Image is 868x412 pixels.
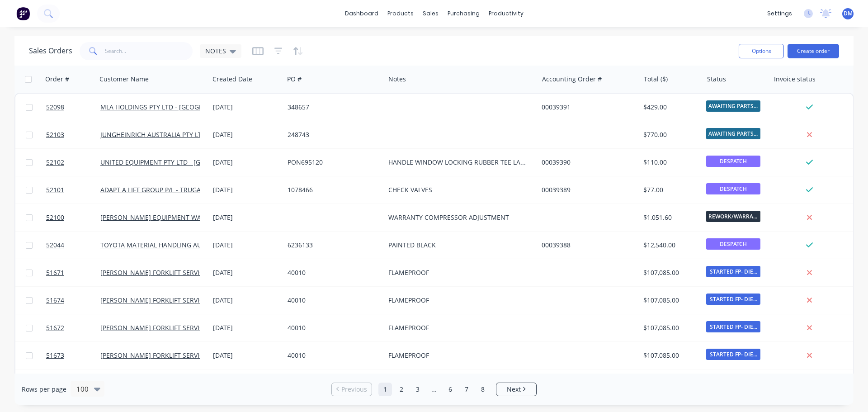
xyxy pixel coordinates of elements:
span: STARTED FP- DIE... [706,349,760,360]
div: 348657 [288,103,377,112]
a: 52102 [46,149,100,176]
div: 248743 [288,130,377,139]
a: Page 7 [460,383,473,396]
div: productivity [484,7,528,20]
span: 52044 [46,241,64,250]
a: [PERSON_NAME] FORKLIFT SERVICES - [GEOGRAPHIC_DATA] [100,296,279,304]
a: TOYOTA MATERIAL HANDLING AUST P/L-DANDENONG STH [100,241,277,249]
h1: Sales Orders [29,47,72,55]
div: $107,085.00 [643,296,696,305]
div: purchasing [443,7,484,20]
a: dashboard [340,7,383,20]
div: Order # [45,75,69,84]
span: Previous [341,385,367,394]
span: DESPATCH [706,183,760,194]
a: 52100 [46,204,100,231]
a: 51671 [46,259,100,286]
div: Accounting Order # [542,75,602,84]
div: HANDLE WINDOW LOCKING RUBBER TEE LATCH [388,158,527,167]
div: 40010 [288,351,377,360]
div: $110.00 [643,158,696,167]
a: Page 1 is your current page [378,383,392,396]
div: FLAMEPROOF [388,351,527,360]
span: DESPATCH [706,238,760,250]
span: Rows per page [22,385,66,394]
ul: Pagination [328,383,540,396]
div: 00039390 [542,158,632,167]
a: Page 6 [443,383,457,396]
div: PO # [287,75,302,84]
a: Page 3 [411,383,425,396]
span: 52102 [46,158,64,167]
span: REWORK/WARRANTY [706,211,760,222]
div: $1,051.60 [643,213,696,222]
input: Search... [105,42,193,60]
span: 51673 [46,351,64,360]
span: 51674 [46,296,64,305]
a: 51673 [46,342,100,369]
a: MLA HOLDINGS PTY LTD - [GEOGRAPHIC_DATA] [100,103,241,111]
div: CHECK VALVES [388,185,527,194]
span: NOTES [205,46,226,56]
a: 51675 [46,369,100,397]
div: [DATE] [213,103,280,112]
div: FLAMEPROOF [388,268,527,277]
div: $107,085.00 [643,323,696,332]
div: [DATE] [213,158,280,167]
div: [DATE] [213,185,280,194]
div: FLAMEPROOF [388,296,527,305]
div: products [383,7,418,20]
a: 52103 [46,121,100,148]
div: settings [763,7,797,20]
div: [DATE] [213,323,280,332]
div: [DATE] [213,241,280,250]
div: Invoice status [774,75,816,84]
a: ADAPT A LIFT GROUP P/L - TRUGANINA [100,185,217,194]
span: DESPATCH [706,156,760,167]
a: [PERSON_NAME] FORKLIFT SERVICES - [GEOGRAPHIC_DATA] [100,268,279,277]
span: 52103 [46,130,64,139]
div: Notes [388,75,406,84]
span: STARTED FP- DIE... [706,266,760,277]
div: 6236133 [288,241,377,250]
div: WARRANTY COMPRESSOR ADJUSTMENT [388,213,527,222]
div: 40010 [288,296,377,305]
a: 51674 [46,287,100,314]
a: Jump forward [427,383,441,396]
span: 52098 [46,103,64,112]
span: STARTED FP- DIE... [706,294,760,305]
a: Page 8 [476,383,490,396]
div: [DATE] [213,296,280,305]
div: [DATE] [213,351,280,360]
div: 00039389 [542,185,632,194]
div: Status [707,75,726,84]
a: Previous page [332,385,372,394]
div: $77.00 [643,185,696,194]
div: 00039388 [542,241,632,250]
a: Next page [496,385,536,394]
a: [PERSON_NAME] FORKLIFT SERVICES - [GEOGRAPHIC_DATA] [100,323,279,332]
div: $107,085.00 [643,268,696,277]
span: AWAITING PARTS ... [706,128,760,139]
div: 40010 [288,323,377,332]
div: 40010 [288,268,377,277]
div: [DATE] [213,130,280,139]
div: Customer Name [99,75,149,84]
span: Next [507,385,521,394]
a: [PERSON_NAME] FORKLIFT SERVICES - [GEOGRAPHIC_DATA] [100,351,279,360]
a: Page 2 [395,383,408,396]
div: $12,540.00 [643,241,696,250]
div: sales [418,7,443,20]
span: 51671 [46,268,64,277]
div: Total ($) [644,75,668,84]
div: [DATE] [213,213,280,222]
a: UNITED EQUIPMENT PTY LTD - [GEOGRAPHIC_DATA] [100,158,256,166]
div: $429.00 [643,103,696,112]
span: 51672 [46,323,64,332]
div: PAINTED BLACK [388,241,527,250]
div: [DATE] [213,268,280,277]
img: Factory [16,7,30,20]
div: $107,085.00 [643,351,696,360]
span: DM [844,9,853,18]
button: Options [739,44,784,58]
